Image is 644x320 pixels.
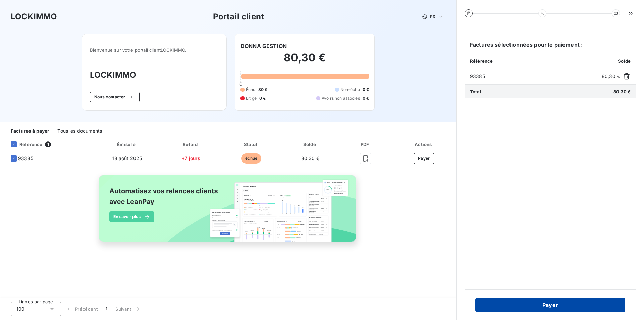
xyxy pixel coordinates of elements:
div: Retard [162,141,220,148]
button: Payer [475,298,625,312]
button: Payer [414,153,434,164]
span: Total [470,89,481,94]
span: 0 € [259,95,266,101]
span: Litige [246,95,257,101]
span: 1 [106,306,107,312]
div: Actions [393,141,455,148]
div: Référence [5,141,42,147]
span: Référence [470,58,493,64]
span: échue [241,153,261,164]
span: Solde [618,58,631,64]
div: Solde [282,141,338,148]
span: 0 € [363,87,369,93]
span: Échu [246,87,256,93]
button: Suivant [111,302,145,316]
div: Émise le [95,141,159,148]
span: +7 jours [182,155,200,161]
span: 0 [239,81,242,87]
div: Statut [223,141,280,148]
div: Tous les documents [57,124,102,138]
span: 100 [16,306,24,312]
h3: LOCKIMMO [11,11,57,23]
div: PDF [341,141,390,148]
span: 1 [45,141,51,147]
h2: 80,30 € [240,51,369,71]
span: 80,30 € [301,155,319,161]
span: FR [430,14,435,19]
button: Précédent [61,302,102,316]
span: 0 € [363,95,369,101]
div: Factures à payer [11,124,49,138]
h3: Portail client [213,11,264,23]
button: 1 [102,302,111,316]
button: Nous contacter [90,92,140,102]
span: 18 août 2025 [112,155,142,161]
span: Non-échu [340,87,360,93]
h3: LOCKIMMO [90,69,218,81]
h6: Factures sélectionnées pour le paiement : [465,41,636,54]
span: 93385 [470,73,599,80]
span: 93385 [18,155,33,162]
span: Bienvenue sur votre portail client LOCKIMMO . [90,47,218,53]
span: Avoirs non associés [322,95,360,101]
span: 80 € [258,87,268,93]
span: 80,30 € [602,73,620,80]
img: banner [93,171,364,254]
h6: DONNA GESTION [240,42,287,50]
span: 80,30 € [613,89,631,94]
